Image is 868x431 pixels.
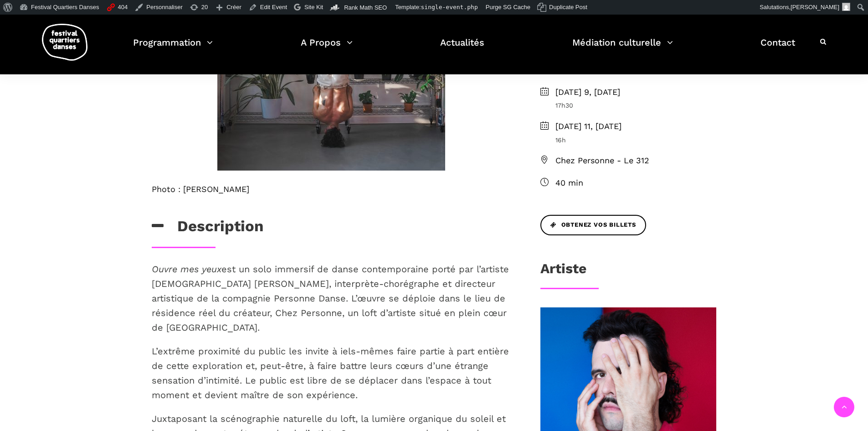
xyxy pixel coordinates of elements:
h6: Photo : [PERSON_NAME] [152,184,511,194]
span: [DATE] 9, [DATE] [555,86,717,99]
span: Chez Personne - Le 312 [555,154,717,167]
span: Site Kit [304,4,323,10]
span: 40 min [555,177,717,190]
span: [PERSON_NAME] [791,4,839,10]
h3: Artiste [540,260,586,283]
span: Obtenez vos billets [550,220,636,230]
span: L’extrême proximité du public les invite à iels-mêmes faire partie à part entière de cette explor... [152,346,509,400]
span: 16h [555,135,717,145]
span: [DATE] 11, [DATE] [555,120,717,133]
a: Contact [760,35,795,62]
h3: Description [152,217,263,240]
img: logo-fqd-med [42,24,87,61]
a: Programmation [133,35,213,62]
a: Obtenez vos billets [540,215,646,235]
a: A Propos [301,35,353,62]
a: Médiation culturelle [572,35,673,62]
span: 17h30 [555,100,717,110]
span: Ouvre mes yeux [152,264,221,275]
span: single-event.php [421,4,478,10]
span: est un solo immersif de danse contemporaine porté par l’artiste [DEMOGRAPHIC_DATA] [PERSON_NAME],... [152,264,509,333]
a: Actualités [440,35,484,62]
span: Rank Math SEO [344,4,387,11]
